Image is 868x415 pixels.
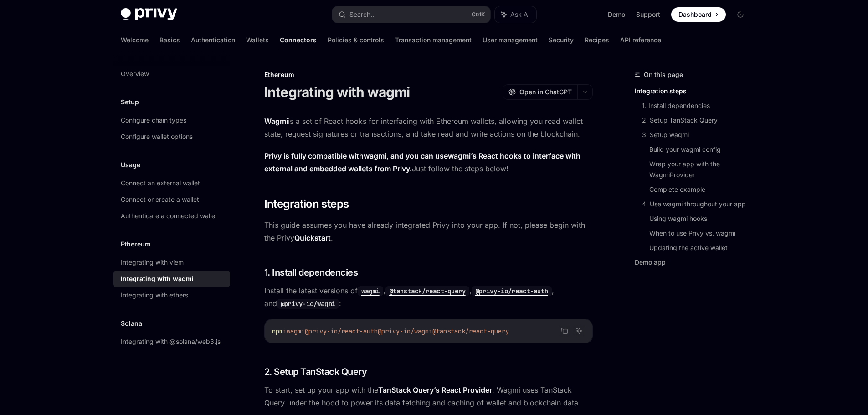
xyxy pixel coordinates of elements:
div: Integrating with ethers [121,290,188,301]
code: @tanstack/react-query [385,286,469,296]
a: User management [483,29,538,51]
a: @privy-io/react-auth [472,286,552,295]
a: Integration steps [635,84,755,98]
a: Support [636,10,660,19]
code: @privy-io/react-auth [472,286,552,296]
a: Overview [113,66,230,82]
a: Policies & controls [328,29,384,51]
button: Open in ChatGPT [503,84,577,100]
a: API reference [620,29,661,51]
span: 1. Install dependencies [264,266,358,279]
a: 4. Use wagmi throughout your app [642,197,755,211]
div: Authenticate a connected wallet [121,210,217,221]
span: Open in ChatGPT [519,87,572,97]
a: Welcome [121,29,149,51]
button: Copy the contents from the code block [559,325,570,337]
a: Updating the active wallet [649,241,755,255]
code: wagmi [358,286,383,296]
a: Integrating with wagmi [113,271,230,287]
span: Dashboard [678,10,712,19]
a: When to use Privy vs. wagmi [649,226,755,241]
a: Basics [159,29,180,51]
a: @tanstack/react-query [385,286,469,295]
a: Integrating with viem [113,254,230,271]
h5: Usage [121,159,140,170]
a: Wrap your app with the WagmiProvider [649,157,755,182]
h5: Solana [121,318,142,329]
div: Integrating with @solana/web3.js [121,336,221,347]
a: Dashboard [671,7,726,22]
a: Recipes [585,29,609,51]
a: Connect or create a wallet [113,191,230,208]
h5: Ethereum [121,239,151,250]
span: npm [272,327,283,335]
a: Build your wagmi config [649,142,755,157]
a: @privy-io/wagmi [277,299,339,308]
div: Connect or create a wallet [121,194,199,205]
a: Complete example [649,182,755,197]
div: Ethereum [264,70,593,79]
a: Connectors [280,29,317,51]
a: Demo [608,10,625,19]
a: Transaction management [395,29,472,51]
div: Search... [349,9,376,20]
a: Using wagmi hooks [649,211,755,226]
span: Integration steps [264,197,349,211]
h5: Setup [121,97,139,108]
div: Configure wallet options [121,131,193,142]
span: is a set of React hooks for interfacing with Ethereum wallets, allowing you read wallet state, re... [264,115,593,140]
img: dark logo [121,8,177,21]
strong: Privy is fully compatible with , and you can use ’s React hooks to interface with external and em... [264,151,580,173]
button: Toggle dark mode [733,7,748,22]
a: TanStack Query’s React Provider [378,385,492,395]
span: Just follow the steps below! [264,149,593,175]
span: @privy-io/wagmi [378,327,432,335]
a: Configure wallet options [113,128,230,145]
button: Search...CtrlK [332,6,490,23]
a: wagmi [448,151,471,161]
a: Security [549,29,574,51]
span: Ctrl K [472,11,485,18]
a: Integrating with @solana/web3.js [113,333,230,350]
a: wagmi [358,286,383,295]
a: Integrating with ethers [113,287,230,303]
span: @privy-io/react-auth [305,327,378,335]
span: wagmi [287,327,305,335]
button: Ask AI [573,325,585,337]
a: 2. Setup TanStack Query [642,113,755,128]
a: Demo app [635,255,755,270]
span: 2. Setup TanStack Query [264,365,367,378]
a: wagmi [364,151,386,161]
a: Connect an external wallet [113,175,230,191]
span: @tanstack/react-query [432,327,509,335]
span: On this page [644,69,683,80]
a: Wagmi [264,117,288,126]
div: Connect an external wallet [121,178,200,189]
div: Overview [121,68,149,79]
a: Configure chain types [113,112,230,128]
span: Ask AI [510,10,530,19]
a: Authenticate a connected wallet [113,208,230,224]
button: Ask AI [495,6,536,23]
a: 3. Setup wagmi [642,128,755,142]
span: Install the latest versions of , , , and : [264,284,593,310]
span: To start, set up your app with the . Wagmi uses TanStack Query under the hood to power its data f... [264,384,593,409]
div: Integrating with wagmi [121,273,194,284]
span: This guide assumes you have already integrated Privy into your app. If not, please begin with the... [264,219,593,244]
a: Wallets [246,29,269,51]
div: Integrating with viem [121,257,184,268]
code: @privy-io/wagmi [277,299,339,309]
a: 1. Install dependencies [642,98,755,113]
div: Configure chain types [121,115,186,126]
h1: Integrating with wagmi [264,84,410,100]
a: Quickstart [294,233,331,243]
a: Authentication [191,29,235,51]
span: i [283,327,287,335]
